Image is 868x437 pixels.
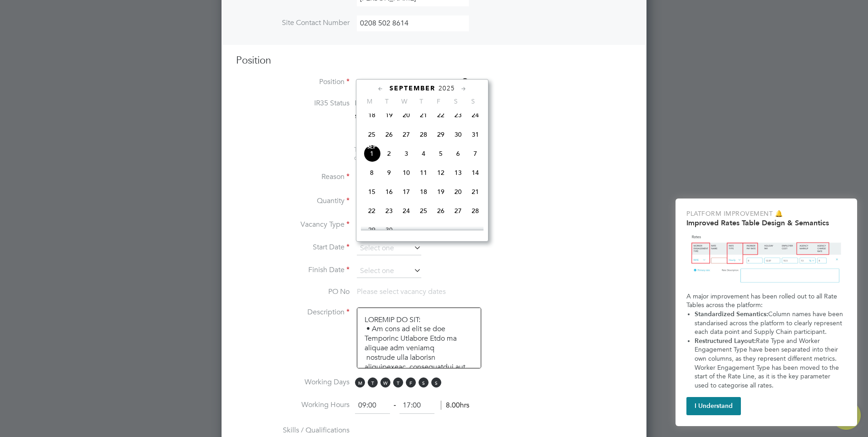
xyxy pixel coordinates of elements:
span: 31 [467,126,484,143]
label: Working Days [236,377,350,387]
span: September [390,84,435,92]
span: 21 [415,106,432,124]
span: 23 [380,202,398,219]
label: Skills / Qualifications [236,426,350,435]
span: 1 [363,145,380,162]
span: Sep [363,145,380,149]
span: 22 [363,202,380,219]
span: 13 [449,164,467,181]
label: PO No [236,287,350,297]
input: Search for... [357,76,469,89]
span: T [413,97,430,105]
input: Select one [357,242,421,255]
span: S [464,97,482,105]
label: Reason [236,172,350,182]
span: 15 [363,183,380,200]
span: 26 [380,126,398,143]
span: 25 [363,126,380,143]
span: 24 [398,202,415,219]
button: I Understand [686,397,741,415]
input: 08:00 [355,397,390,414]
img: Updated Rates Table Design & Semantics [686,231,846,288]
label: Working Hours [236,400,350,410]
span: 23 [449,106,467,124]
span: 7 [467,145,484,162]
span: 22 [432,106,449,124]
label: Vacancy Type [236,220,350,229]
span: 28 [415,126,432,143]
span: 19 [380,106,398,124]
p: Platform Improvement 🔔 [686,209,846,218]
span: 5 [432,145,449,162]
span: W [395,97,413,105]
span: 25 [415,202,432,219]
span: 26 [432,202,449,219]
span: 8.00hrs [441,401,469,410]
span: 3 [398,145,415,162]
span: T [378,97,395,105]
span: T [368,377,378,387]
span: Inside IR35 [355,99,391,107]
span: T [393,377,403,387]
strong: Status Determination Statement [355,113,438,119]
h2: Improved Rates Table Design & Semantics [686,218,846,227]
span: 19 [432,183,449,200]
span: 27 [449,202,467,219]
span: M [355,377,365,387]
span: ‐ [392,401,398,410]
span: M [361,97,378,105]
span: Rate Type and Worker Engagement Type have been separated into their own columns, as they represen... [695,337,841,389]
strong: Restructured Layout: [695,337,756,345]
span: 14 [467,164,484,181]
label: Position [236,77,350,87]
span: 4 [415,145,432,162]
label: Site Contact Number [236,18,350,28]
span: Column names have been standarised across the platform to clearly represent each data point and S... [695,310,845,336]
span: 29 [363,221,380,238]
span: 24 [467,106,484,124]
span: 16 [380,183,398,200]
label: Finish Date [236,265,350,275]
span: 28 [467,202,484,219]
span: W [380,377,390,387]
span: 30 [449,126,467,143]
span: 2025 [439,84,455,92]
span: 12 [432,164,449,181]
span: 10 [398,164,415,181]
span: 11 [415,164,432,181]
span: 29 [432,126,449,143]
label: Quantity [236,196,350,206]
span: 20 [449,183,467,200]
input: Select one [357,264,421,278]
span: The status determination for this position can be updated after creating the vacancy [354,145,477,162]
span: 18 [363,106,380,124]
span: 2 [380,145,398,162]
h3: Position [236,54,632,67]
span: 9 [380,164,398,181]
span: F [430,97,447,105]
div: Improved Rate Table Semantics [676,199,857,426]
label: Start Date [236,243,350,252]
span: 21 [467,183,484,200]
span: 6 [449,145,467,162]
span: 20 [398,106,415,124]
span: 27 [398,126,415,143]
p: A major improvement has been rolled out to all Rate Tables across the platform: [686,292,846,310]
input: 17:00 [399,397,434,414]
span: 17 [398,183,415,200]
span: S [431,377,441,387]
span: 8 [363,164,380,181]
span: 30 [380,221,398,238]
label: IR35 Status [236,99,350,108]
span: F [406,377,416,387]
strong: Standardized Semantics: [695,310,768,318]
span: S [447,97,464,105]
span: 18 [415,183,432,200]
label: Description [236,308,350,317]
span: S [419,377,429,387]
span: Please select vacancy dates [357,287,446,296]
